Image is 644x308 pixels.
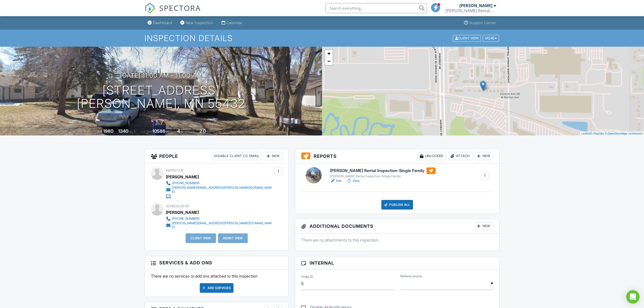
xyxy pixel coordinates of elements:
[166,186,273,194] a: [PERSON_NAME][EMAIL_ADDRESS][PERSON_NAME][DOMAIN_NAME]
[469,21,496,25] div: Support Center
[186,21,213,25] div: New Inspection
[462,18,498,28] a: Support Center
[330,174,436,178] div: [PERSON_NAME] Rental Inspection-Single Family
[166,216,273,221] a: [PHONE_NUMBER]
[330,178,342,183] a: Edit
[453,35,481,42] div: Client View
[200,283,234,293] div: Add Services
[400,274,422,279] label: Referral source
[301,275,313,279] label: Order ID
[325,57,333,65] a: Zoom out
[591,132,604,135] a: © MapTiler
[166,181,273,186] a: [PHONE_NUMBER]
[381,200,413,210] div: Publish All
[226,21,242,25] div: Calendar
[145,3,156,14] img: The Best Home Inspection Software - Spectora
[220,18,244,28] a: Calendar
[295,256,499,270] h3: Internal
[459,3,492,8] div: [PERSON_NAME]
[172,221,273,229] div: [PERSON_NAME][EMAIL_ADDRESS][PERSON_NAME][DOMAIN_NAME]
[77,84,245,111] h1: [STREET_ADDRESS] [PERSON_NAME], MN 55432
[129,130,136,133] span: sq. ft.
[295,219,499,233] h3: Additional Documents
[177,128,180,134] div: 4
[347,178,360,183] a: View
[445,8,496,13] div: Fridley Rental Property Inspection Division
[212,152,262,160] div: Disable Client CC Email
[172,217,200,221] div: [PHONE_NUMBER]
[330,167,436,174] h6: [PERSON_NAME] Rental Inspection-Single Family
[417,152,446,160] div: Unlocked
[181,130,195,133] span: bedrooms
[483,35,499,42] div: More
[325,50,333,57] a: Zoom in
[145,269,289,296] div: There are no services or add ons attached to this inspection
[626,290,640,304] div: Open Intercom Messenger
[172,186,273,194] div: [PERSON_NAME][EMAIL_ADDRESS][PERSON_NAME][DOMAIN_NAME]
[152,128,165,134] div: 10586
[605,132,643,135] a: © OpenStreetMap contributors
[118,128,128,134] div: 1340
[166,221,273,229] a: [PERSON_NAME][EMAIL_ADDRESS][PERSON_NAME][DOMAIN_NAME]
[153,21,172,25] div: Dashboard
[172,181,200,185] div: [PHONE_NUMBER]
[448,152,473,160] div: Attach
[452,36,482,40] a: Client View
[166,209,199,216] div: [PERSON_NAME]
[475,152,493,160] div: New
[159,3,201,13] span: SPECTORA
[301,237,493,243] p: There are no attachments to this inspection.
[330,167,436,179] a: [PERSON_NAME] Rental Inspection-Single Family [PERSON_NAME] Rental Inspection-Single Family
[145,7,201,18] a: SPECTORA
[207,130,221,133] span: bathrooms
[145,149,289,163] h3: People
[264,152,282,160] div: New
[580,131,644,136] div: |
[146,18,174,28] a: Dashboard
[103,128,113,134] div: 1980
[166,173,199,181] div: [PERSON_NAME]
[581,132,590,135] a: Leaflet
[475,222,493,230] div: New
[166,168,183,172] span: Inspector
[295,149,499,163] h3: Reports
[326,3,427,13] input: Search everything...
[145,256,289,269] h3: Services & Add ons
[120,72,202,79] h3: [DATE] 11:00 am - 11:00 am
[145,34,499,43] h1: Inspection Details
[178,18,216,28] a: New Inspection
[166,130,172,133] span: sq.ft.
[141,130,152,133] span: Lot Size
[200,128,206,134] div: 2.0
[166,204,189,208] span: Scheduled By
[97,130,102,133] span: Built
